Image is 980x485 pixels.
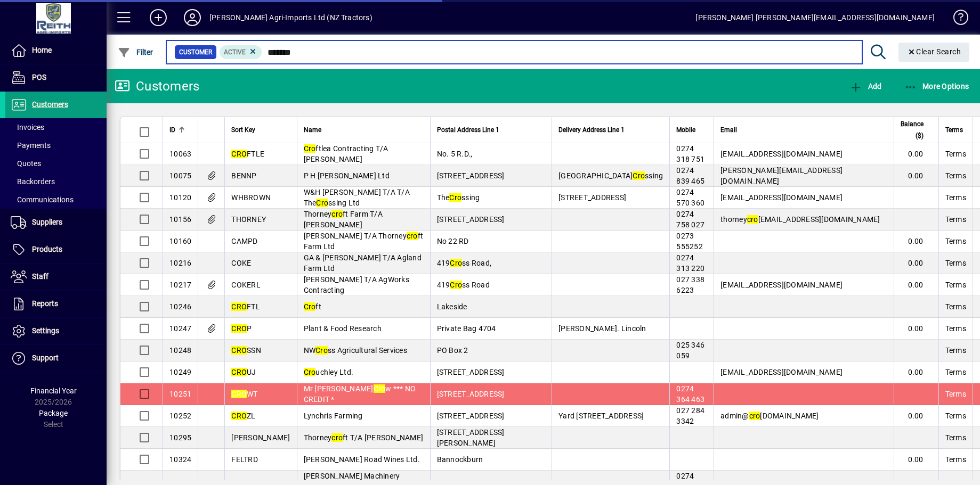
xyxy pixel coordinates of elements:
span: Clear Search [907,47,961,56]
span: Invoices [11,123,44,131]
em: Cro [304,144,316,153]
em: CRO [231,368,247,376]
span: Terms [945,170,966,181]
span: Delivery Address Line 1 [558,124,625,136]
em: cro [747,215,758,224]
span: [GEOGRAPHIC_DATA] ssing [558,171,663,180]
span: Terms [945,410,966,421]
span: 0274 313 220 [676,253,704,273]
div: Balance ($) [901,118,933,142]
span: Yard [STREET_ADDRESS] [558,412,644,420]
span: 027 284 3342 [676,406,704,425]
span: Filter [118,48,153,56]
td: 0.00 [894,165,938,187]
td: 0.00 [894,143,938,165]
div: [PERSON_NAME] [PERSON_NAME][EMAIL_ADDRESS][DOMAIN_NAME] [695,9,935,26]
span: Terms [945,280,966,290]
span: Lakeside [437,302,467,311]
span: Plant & Food Research [304,324,382,333]
div: Mobile [676,124,707,136]
em: CRO [231,390,247,398]
span: 027 338 6223 [676,275,704,294]
em: CRO [231,412,247,420]
span: Quotes [11,159,41,168]
span: P H [PERSON_NAME] Ltd [304,171,390,180]
em: cro [407,232,418,240]
mat-chip: Activation Status: Active [220,45,262,59]
span: FTL [231,302,260,311]
span: [STREET_ADDRESS] [437,390,505,398]
span: BENNP [231,171,256,180]
span: ID [169,124,175,136]
span: 10160 [169,237,191,245]
span: GA & [PERSON_NAME] T/A Agland Farm Ltd [304,253,422,273]
span: [EMAIL_ADDRESS][DOMAIN_NAME] [720,193,843,202]
td: 0.00 [894,361,938,383]
em: CRO [231,302,247,311]
span: Terms [945,124,963,136]
span: WT [231,390,257,398]
span: Terms [945,323,966,334]
em: cro [331,433,343,442]
span: The ssing [437,193,480,202]
span: Balance ($) [901,118,924,142]
em: Cro [374,384,386,393]
td: 0.00 [894,318,938,340]
button: Add [847,77,884,96]
a: Invoices [5,118,107,136]
span: [STREET_ADDRESS] [437,215,505,224]
span: [STREET_ADDRESS] [437,412,505,420]
span: 10217 [169,281,191,289]
td: 0.00 [894,252,938,274]
button: Add [141,8,175,27]
span: ft [304,302,321,311]
em: CRO [231,346,247,355]
a: Home [5,37,107,64]
span: 10251 [169,390,191,398]
span: Home [32,46,52,54]
span: [PERSON_NAME][EMAIL_ADDRESS][DOMAIN_NAME] [720,166,843,185]
span: Add [849,82,881,91]
span: P [231,324,252,333]
span: [EMAIL_ADDRESS][DOMAIN_NAME] [720,150,843,158]
span: Private Bag 4704 [437,324,496,333]
a: Knowledge Base [945,2,967,37]
span: Terms [945,367,966,377]
em: Cro [449,193,461,202]
span: thorney [EMAIL_ADDRESS][DOMAIN_NAME] [720,215,880,224]
em: Cro [316,199,328,207]
span: Sort Key [231,124,255,136]
em: Cro [450,281,462,289]
td: 0.00 [894,449,938,471]
a: Staff [5,264,107,290]
span: 419 ss Road [437,281,490,289]
span: Backorders [11,177,55,186]
span: 0274 570 360 [676,188,704,207]
span: 10156 [169,215,191,224]
em: Cro [304,368,316,376]
span: Terms [945,301,966,312]
button: Filter [115,43,156,62]
span: Package [39,409,68,417]
em: CRO [231,324,247,333]
span: No 22 RD [437,237,469,245]
em: CRO [231,150,247,158]
td: 0.00 [894,405,938,427]
span: Terms [945,454,966,465]
span: Settings [32,326,59,335]
span: Communications [11,195,74,204]
a: Payments [5,136,107,154]
span: Support [32,354,59,362]
button: Profile [175,8,209,27]
span: Terms [945,149,966,159]
span: Suppliers [32,218,62,226]
span: Thorney ft T/A [PERSON_NAME] [304,433,424,442]
span: Terms [945,214,966,225]
span: UJ [231,368,256,376]
span: FTLE [231,150,264,158]
td: 0.00 [894,231,938,252]
span: Staff [32,272,48,281]
a: Products [5,236,107,263]
span: Terms [945,258,966,268]
a: Communications [5,191,107,209]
